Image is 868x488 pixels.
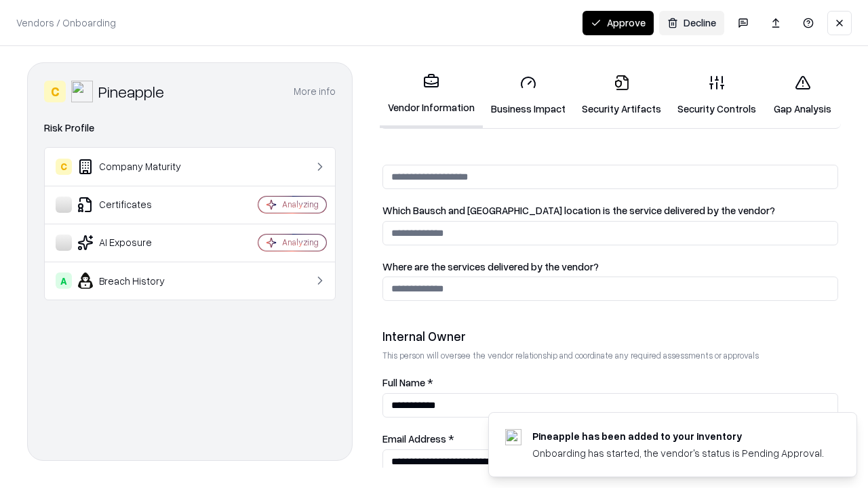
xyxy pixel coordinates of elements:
[574,64,669,127] a: Security Artifacts
[71,81,93,102] img: Pineapple
[764,64,841,127] a: Gap Analysis
[505,429,521,445] img: pineappleenergy.com
[382,262,838,272] label: Where are the services delivered by the vendor?
[44,120,336,136] div: Risk Profile
[56,272,218,289] div: Breach History
[382,328,838,344] div: Internal Owner
[282,199,319,210] div: Analyzing
[56,272,72,289] div: A
[56,235,218,251] div: AI Exposure
[382,350,838,361] p: This person will oversee the vendor relationship and coordinate any required assessments or appro...
[56,197,218,213] div: Certificates
[44,81,66,102] div: C
[382,434,838,444] label: Email Address *
[669,64,764,127] a: Security Controls
[583,11,654,35] button: Approve
[532,446,824,460] div: Onboarding has started, the vendor's status is Pending Approval.
[532,429,824,443] div: Pineapple has been added to your inventory
[294,79,336,104] button: More info
[16,16,116,30] p: Vendors / Onboarding
[56,159,218,175] div: Company Maturity
[483,64,574,127] a: Business Impact
[282,237,319,248] div: Analyzing
[659,11,724,35] button: Decline
[382,378,838,388] label: Full Name *
[382,205,838,216] label: Which Bausch and [GEOGRAPHIC_DATA] location is the service delivered by the vendor?
[56,159,72,175] div: C
[380,62,483,128] a: Vendor Information
[98,81,164,102] div: Pineapple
